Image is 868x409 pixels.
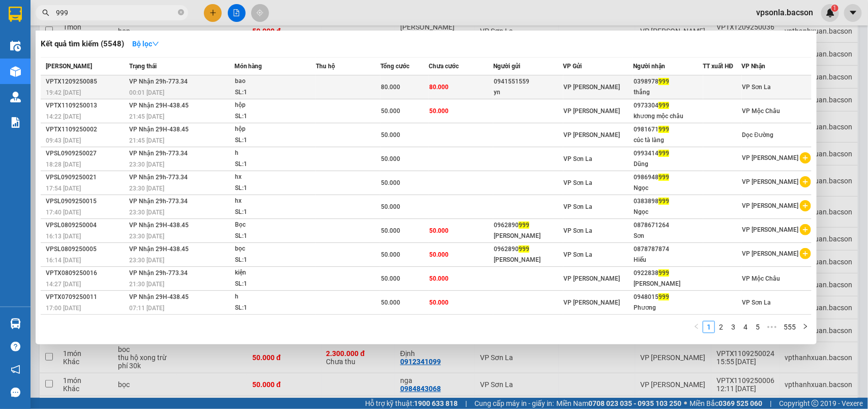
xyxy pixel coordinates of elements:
[564,251,593,258] span: VP Sơn La
[494,76,562,87] div: 0941551559
[703,63,734,70] span: TT xuất HĐ
[129,257,164,264] span: 23:30 [DATE]
[46,124,126,135] div: VPTX1109250002
[564,131,620,139] span: VP [PERSON_NAME]
[634,135,702,146] div: cúc tà làng
[634,196,702,207] div: 0383898
[46,185,81,192] span: 17:54 [DATE]
[381,179,400,186] span: 50.000
[46,292,126,303] div: VPTX0709250011
[728,321,739,333] a: 3
[129,222,189,229] span: VP Nhận 29H-438.45
[800,152,811,163] span: plus-circle
[634,244,702,255] div: 0878787874
[800,200,811,211] span: plus-circle
[742,131,774,139] span: Dọc Đường
[564,203,593,210] span: VP Sơn La
[563,63,582,70] span: VP Gửi
[634,148,702,159] div: 0993414
[494,255,562,265] div: [PERSON_NAME]
[129,209,164,216] span: 23:30 [DATE]
[799,321,812,333] button: right
[429,107,448,115] span: 50.000
[235,196,311,207] div: hx
[780,321,799,333] li: 555
[634,183,702,194] div: Ngọc
[659,78,669,85] span: 999
[132,40,159,48] strong: Bộ lọc
[381,84,400,91] span: 80.000
[10,318,21,329] img: warehouse-icon
[178,8,184,18] span: close-circle
[381,275,400,282] span: 50.000
[800,224,811,235] span: plus-circle
[564,155,593,162] span: VP Sơn La
[742,226,799,233] span: VP [PERSON_NAME]
[429,299,448,306] span: 50.000
[381,251,400,258] span: 50.000
[429,227,448,234] span: 50.000
[129,281,164,288] span: 21:30 [DATE]
[764,321,780,333] span: •••
[316,63,335,70] span: Thu hộ
[46,305,81,312] span: 17:00 [DATE]
[10,41,21,51] img: warehouse-icon
[129,269,188,277] span: VP Nhận 29h-773.34
[10,117,21,128] img: solution-icon
[742,63,766,70] span: VP Nhận
[634,279,702,289] div: [PERSON_NAME]
[802,323,809,330] span: right
[691,321,703,333] button: left
[739,321,752,333] li: 4
[129,89,164,96] span: 00:01 [DATE]
[752,321,764,333] li: 5
[10,66,21,77] img: warehouse-icon
[129,113,164,120] span: 21:45 [DATE]
[659,198,669,205] span: 999
[752,321,763,333] a: 5
[46,137,81,144] span: 09:43 [DATE]
[129,78,188,85] span: VP Nhận 29h-773.34
[742,299,771,306] span: VP Sơn La
[235,231,311,242] div: SL: 1
[494,231,562,241] div: [PERSON_NAME]
[11,388,20,397] span: message
[429,275,448,282] span: 50.000
[235,303,311,314] div: SL: 1
[634,231,702,241] div: Sơn
[742,275,781,282] span: VP Mộc Châu
[564,227,593,234] span: VP Sơn La
[493,63,520,70] span: Người gửi
[715,321,727,333] a: 2
[634,111,702,122] div: khương mộc châu
[634,292,702,303] div: 0948015
[235,111,311,122] div: SL: 1
[129,150,188,157] span: VP Nhận 29h-773.34
[129,305,164,312] span: 07:11 [DATE]
[235,76,311,87] div: bao
[129,233,164,240] span: 23:30 [DATE]
[129,161,164,168] span: 23:30 [DATE]
[381,107,400,115] span: 50.000
[235,135,311,146] div: SL: 1
[46,196,126,207] div: VPSL0909250015
[235,279,311,290] div: SL: 1
[742,178,799,185] span: VP [PERSON_NAME]
[235,148,311,159] div: h
[235,159,311,170] div: SL: 1
[703,321,715,333] li: 1
[380,63,409,70] span: Tổng cước
[235,87,311,98] div: SL: 1
[564,84,620,91] span: VP [PERSON_NAME]
[46,281,81,288] span: 14:27 [DATE]
[429,63,459,70] span: Chưa cước
[634,100,702,111] div: 0973304
[494,220,562,231] div: 0962890
[694,323,700,330] span: left
[494,87,562,98] div: yn
[564,275,620,282] span: VP [PERSON_NAME]
[235,124,311,135] div: hộp
[10,92,21,102] img: warehouse-icon
[634,207,702,217] div: Ngọc
[46,76,126,87] div: VPTX1209250085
